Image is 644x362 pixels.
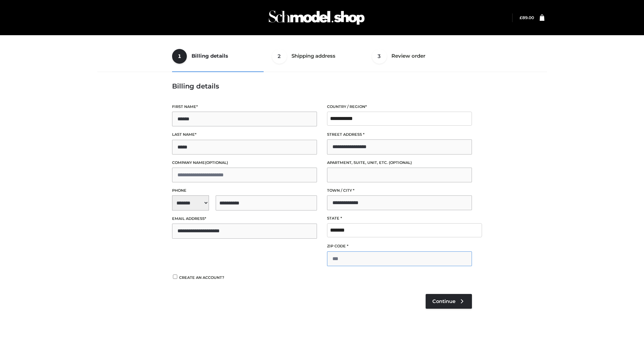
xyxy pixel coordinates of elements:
bdi: 89.00 [520,15,534,20]
input: Create an account? [172,275,178,279]
span: £ [520,15,522,20]
label: Town / City [327,187,472,194]
label: Phone [172,187,317,194]
a: £89.00 [520,15,534,20]
label: State [327,215,472,222]
label: Email address [172,216,317,222]
label: Country / Region [327,104,472,110]
a: Continue [426,294,472,309]
label: Company name [172,160,317,166]
span: Create an account? [179,275,224,280]
span: (optional) [389,160,412,165]
span: (optional) [205,160,228,165]
label: Last name [172,131,317,138]
h3: Billing details [172,82,472,90]
span: Continue [432,298,455,304]
label: First name [172,104,317,110]
label: Apartment, suite, unit, etc. [327,160,472,166]
label: Street address [327,131,472,138]
img: Schmodel Admin 964 [266,4,367,31]
label: ZIP Code [327,243,472,249]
